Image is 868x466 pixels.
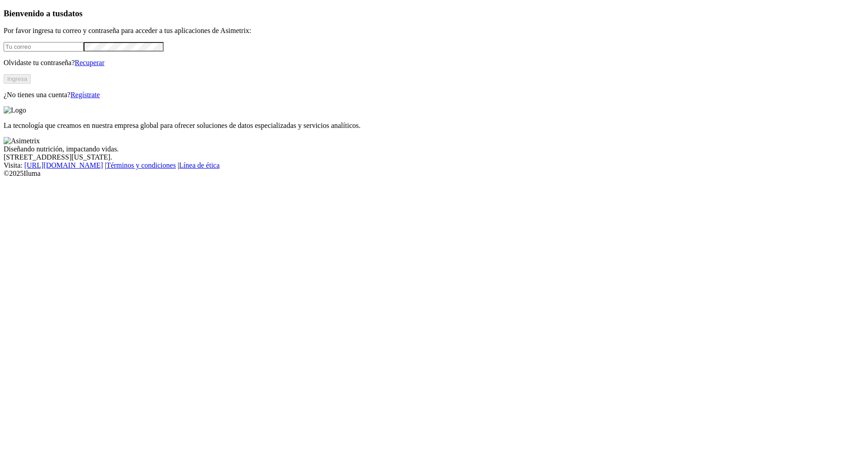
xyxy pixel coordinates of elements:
[75,59,104,66] a: Recuperar
[179,161,220,169] a: Línea de ética
[4,59,864,67] p: Olvidaste tu contraseña?
[4,27,864,35] p: Por favor ingresa tu correo y contraseña para acceder a tus aplicaciones de Asimetrix:
[106,161,176,169] a: Términos y condiciones
[4,169,864,178] div: © 2025 Iluma
[4,91,864,99] p: ¿No tienes una cuenta?
[4,145,864,153] div: Diseñando nutrición, impactando vidas.
[4,137,40,145] img: Asimetrix
[63,9,83,18] span: datos
[4,153,864,161] div: [STREET_ADDRESS][US_STATE].
[4,74,31,84] button: Ingresa
[4,42,84,52] input: Tu correo
[4,122,864,130] p: La tecnología que creamos en nuestra empresa global para ofrecer soluciones de datos especializad...
[4,9,864,19] h3: Bienvenido a tus
[4,106,26,114] img: Logo
[4,161,864,169] div: Visita : | |
[71,91,100,99] a: Regístrate
[24,161,103,169] a: [URL][DOMAIN_NAME]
